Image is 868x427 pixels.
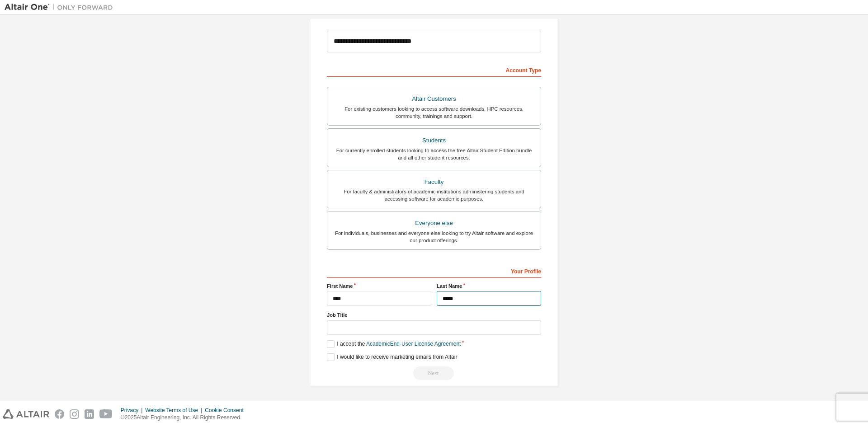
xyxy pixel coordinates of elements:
a: Academic End-User License Agreement [366,341,461,347]
img: youtube.svg [99,409,113,419]
div: Your Profile [327,263,541,278]
div: Read and acccept EULA to continue [327,366,541,380]
div: For individuals, businesses and everyone else looking to try Altair software and explore our prod... [333,230,535,244]
div: Altair Customers [333,93,535,105]
div: For existing customers looking to access software downloads, HPC resources, community, trainings ... [333,105,535,120]
label: I accept the [327,340,461,348]
div: For currently enrolled students looking to access the free Altair Student Edition bundle and all ... [333,147,535,161]
div: Everyone else [333,217,535,230]
div: Privacy [121,407,145,414]
div: Website Terms of Use [145,407,205,414]
img: altair_logo.svg [3,409,49,419]
label: Job Title [327,311,541,319]
div: Cookie Consent [205,407,249,414]
img: Altair One [5,3,118,12]
div: Students [333,134,535,147]
img: linkedin.svg [85,409,94,419]
img: facebook.svg [55,409,64,419]
div: Faculty [333,176,535,188]
label: Last Name [437,282,541,290]
div: For faculty & administrators of academic institutions administering students and accessing softwa... [333,188,535,202]
label: First Name [327,282,431,290]
p: © 2025 Altair Engineering, Inc. All Rights Reserved. [121,414,249,422]
div: Account Type [327,62,541,77]
img: instagram.svg [70,409,79,419]
label: I would like to receive marketing emails from Altair [327,353,457,361]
